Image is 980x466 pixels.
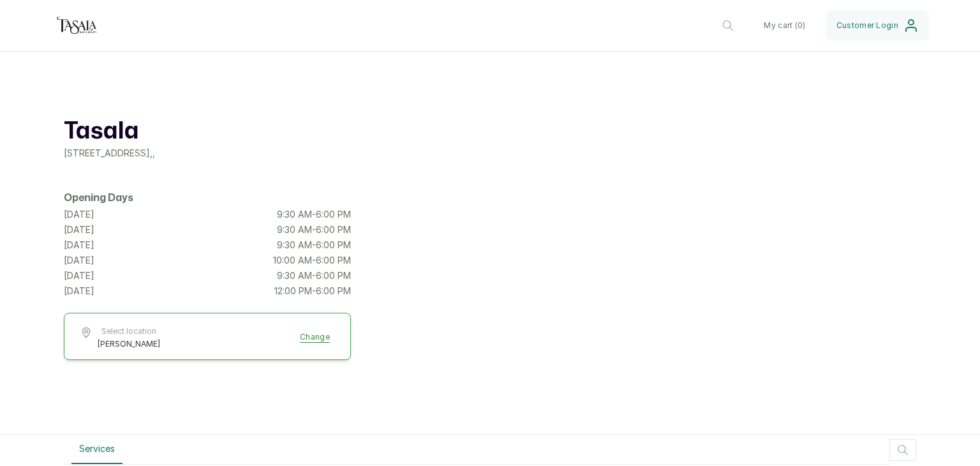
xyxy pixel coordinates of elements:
[64,239,94,252] p: [DATE]
[64,116,351,147] h1: Tasala
[826,10,929,41] button: Customer Login
[64,147,351,160] p: [STREET_ADDRESS] , ,
[836,20,898,31] span: Customer Login
[64,269,94,282] p: [DATE]
[80,326,335,349] button: Select location[PERSON_NAME]Change
[71,435,122,464] button: Services
[277,269,351,282] p: 9:30 AM - 6:00 PM
[51,13,102,38] img: business logo
[64,190,351,206] h2: Opening Days
[64,254,94,267] p: [DATE]
[98,326,160,336] span: Select location
[277,223,351,236] p: 9:30 AM - 6:00 PM
[64,223,94,236] p: [DATE]
[277,208,351,221] p: 9:30 AM - 6:00 PM
[64,208,94,221] p: [DATE]
[98,339,160,349] span: [PERSON_NAME]
[277,239,351,252] p: 9:30 AM - 6:00 PM
[64,285,94,297] p: [DATE]
[273,254,351,267] p: 10:00 AM - 6:00 PM
[274,285,351,297] p: 12:00 PM - 6:00 PM
[754,10,815,41] button: My cart (0)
